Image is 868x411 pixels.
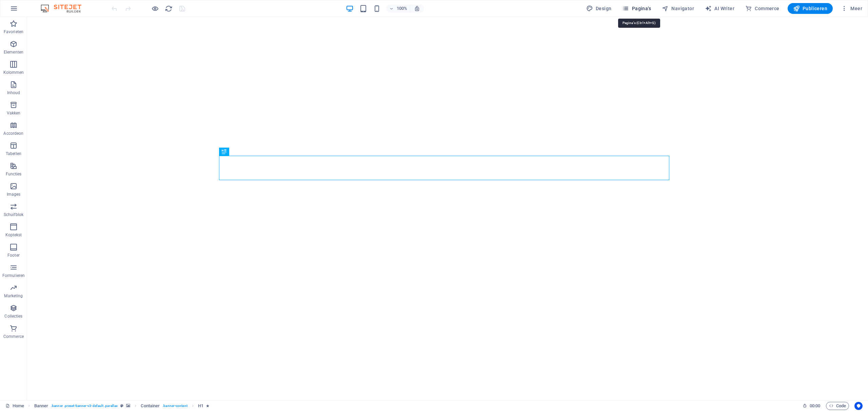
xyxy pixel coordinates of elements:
[414,5,420,12] i: Stel bij het wijzigen van de grootte van de weergegeven website automatisch het juist zoomniveau ...
[5,402,24,410] a: Klik om selectie op te heffen, dubbelklik om Pagina's te open
[51,402,118,410] span: . banner .preset-banner-v3-default .parallax
[4,212,23,217] p: Schuifblok
[120,404,123,408] i: Dit element is een aanpasbare voorinstelling
[586,5,612,12] span: Design
[745,5,780,12] span: Commerce
[662,5,694,12] span: Navigator
[34,402,210,410] nav: breadcrumb
[659,3,697,14] button: Navigator
[126,404,130,408] i: Dit element bevat een achtergrond
[838,3,865,14] button: Meer
[3,70,24,75] p: Kolommen
[829,402,846,410] span: Code
[165,5,173,13] i: Pagina opnieuw laden
[702,3,737,14] button: AI Writer
[4,49,23,55] p: Elementen
[39,4,90,13] img: Editor Logo
[793,5,827,12] span: Publiceren
[826,402,849,410] button: Code
[164,4,173,13] button: reload
[3,131,23,136] p: Accordeon
[141,402,160,410] span: Klik om te selecteren, dubbelklik om te bewerken
[6,171,22,177] p: Functies
[2,273,25,278] p: Formulieren
[7,90,20,95] p: Inhoud
[7,192,21,197] p: Images
[705,5,734,12] span: AI Writer
[7,253,20,258] p: Footer
[584,3,614,14] button: Design
[34,402,48,410] span: Klik om te selecteren, dubbelklik om te bewerken
[396,4,407,13] h6: 100%
[743,3,782,14] button: Commerce
[810,402,820,410] span: 00 00
[6,151,21,156] p: Tabellen
[854,402,863,410] button: Usercentrics
[814,403,815,408] span: :
[788,3,833,14] button: Publiceren
[4,313,22,319] p: Collecties
[622,5,651,12] span: Pagina's
[841,5,862,12] span: Meer
[619,3,654,14] button: Pagina's
[162,402,187,410] span: . banner-content
[206,404,209,408] i: Element bevat een animatie
[3,334,24,339] p: Commerce
[4,293,23,299] p: Marketing
[584,3,614,14] div: Design (Ctrl+Alt+Y)
[5,232,22,238] p: Koptekst
[151,4,159,13] button: Klik hier om de voorbeeldmodus te verlaten en verder te gaan met bewerken
[803,402,821,410] h6: Sessietijd
[4,29,23,35] p: Favorieten
[386,4,410,13] button: 100%
[198,402,203,410] span: Klik om te selecteren, dubbelklik om te bewerken
[7,110,21,116] p: Vakken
